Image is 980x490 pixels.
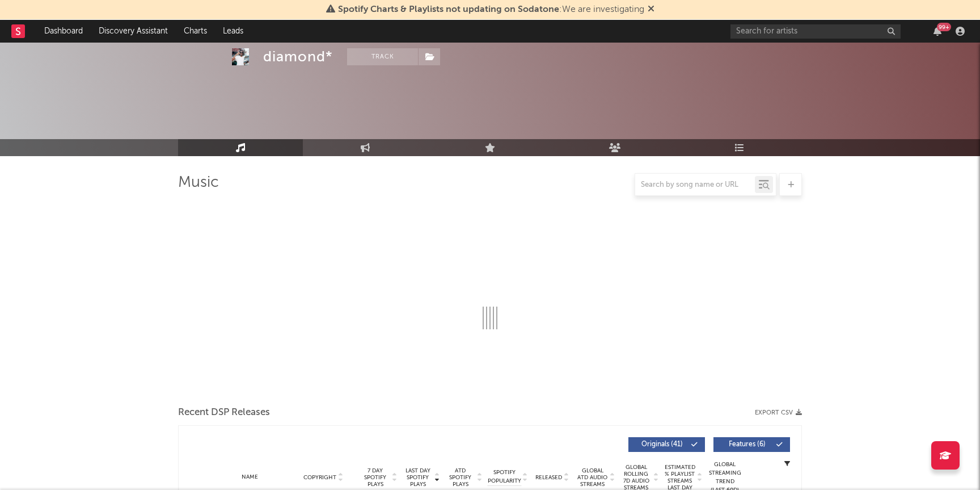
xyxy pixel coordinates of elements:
a: Charts [176,20,215,43]
button: Export CSV [755,409,802,416]
button: Features(6) [713,437,790,452]
span: Dismiss [648,5,654,14]
span: ATD Spotify Plays [445,467,475,488]
span: Last Day Spotify Plays [403,467,433,488]
a: Dashboard [36,20,91,43]
span: Spotify Charts & Playlists not updating on Sodatone [338,5,559,14]
span: Originals ( 41 ) [636,441,688,448]
div: Name [213,473,287,481]
input: Search for artists [730,24,901,39]
span: Recent DSP Releases [178,406,270,420]
div: diamond* [263,48,333,65]
input: Search by song name or URL [635,181,755,190]
button: Track [347,48,418,65]
span: 7 Day Spotify Plays [360,467,390,488]
span: Copyright [303,474,336,481]
button: 99+ [933,27,941,36]
span: Released [535,474,562,481]
button: Originals(41) [628,437,705,452]
span: Features ( 6 ) [721,441,773,448]
a: Leads [215,20,251,43]
span: Global ATD Audio Streams [577,467,608,488]
div: 99 + [937,23,951,31]
span: : We are investigating [338,5,644,14]
span: Spotify Popularity [488,468,521,485]
a: Discovery Assistant [91,20,176,43]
